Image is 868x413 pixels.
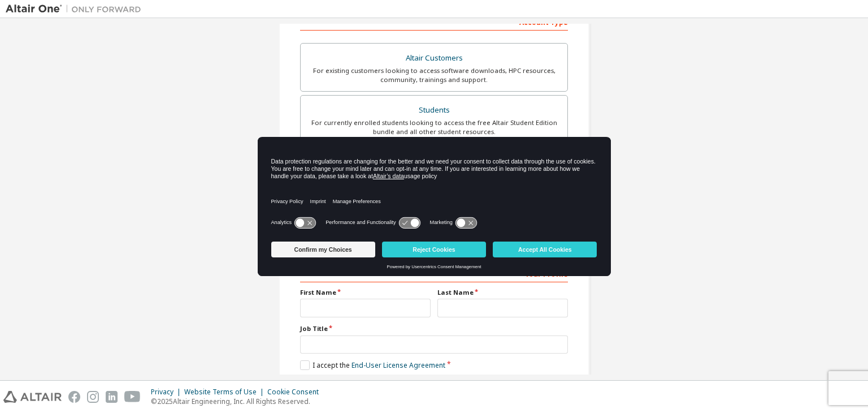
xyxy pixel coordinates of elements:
[106,391,118,403] img: linkedin.svg
[6,3,147,15] img: Altair One
[437,288,568,297] label: Last Name
[300,360,445,370] label: I accept the
[300,288,431,297] label: First Name
[300,324,568,333] label: Job Title
[124,391,141,403] img: youtube.svg
[307,66,561,84] div: For existing customers looking to access software downloads, HPC resources, community, trainings ...
[267,388,325,397] div: Cookie Consent
[307,50,561,66] div: Altair Customers
[184,388,267,397] div: Website Terms of Use
[87,391,99,403] img: instagram.svg
[307,102,561,118] div: Students
[3,391,62,403] img: altair_logo.svg
[68,391,80,403] img: facebook.svg
[151,397,325,406] p: © 2025 Altair Engineering, Inc. All Rights Reserved.
[307,118,561,136] div: For currently enrolled students looking to access the free Altair Student Edition bundle and all ...
[151,388,184,397] div: Privacy
[351,360,445,370] a: End-User License Agreement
